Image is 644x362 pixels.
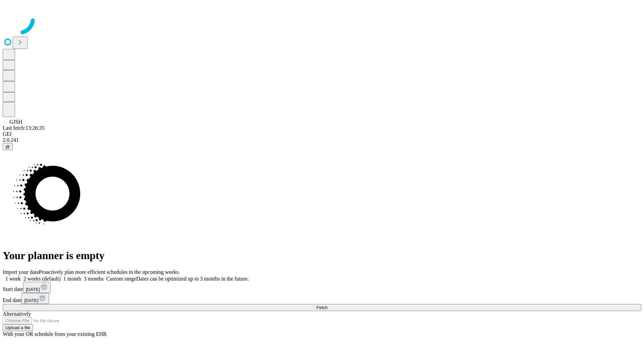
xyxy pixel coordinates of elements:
[3,125,45,131] span: Last fetch: 13:26:35
[3,269,39,275] span: Import your data
[3,331,107,337] span: With your OR schedule from your existing EHR
[3,311,31,317] span: Alternatively
[3,143,13,150] button: @
[3,324,33,331] button: Upload a file
[3,137,641,143] div: 2.0.241
[5,276,21,282] span: 1 week
[23,282,51,293] button: [DATE]
[24,298,38,303] span: [DATE]
[5,144,10,149] span: @
[21,293,49,304] button: [DATE]
[3,131,641,137] div: GEI
[3,293,641,304] div: End date
[106,276,136,282] span: Custom range
[63,276,81,282] span: 1 month
[84,276,104,282] span: 3 months
[316,305,327,310] span: Fetch
[3,282,641,293] div: Start date
[26,287,40,292] span: [DATE]
[39,269,180,275] span: Proactively plan more efficient schedules in the upcoming weeks.
[9,119,22,125] span: GJSH
[136,276,249,282] span: Dates can be optimized up to 3 months in the future.
[3,249,641,262] h1: Your planner is empty
[3,304,641,311] button: Fetch
[23,276,61,282] span: 2 weeks (default)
